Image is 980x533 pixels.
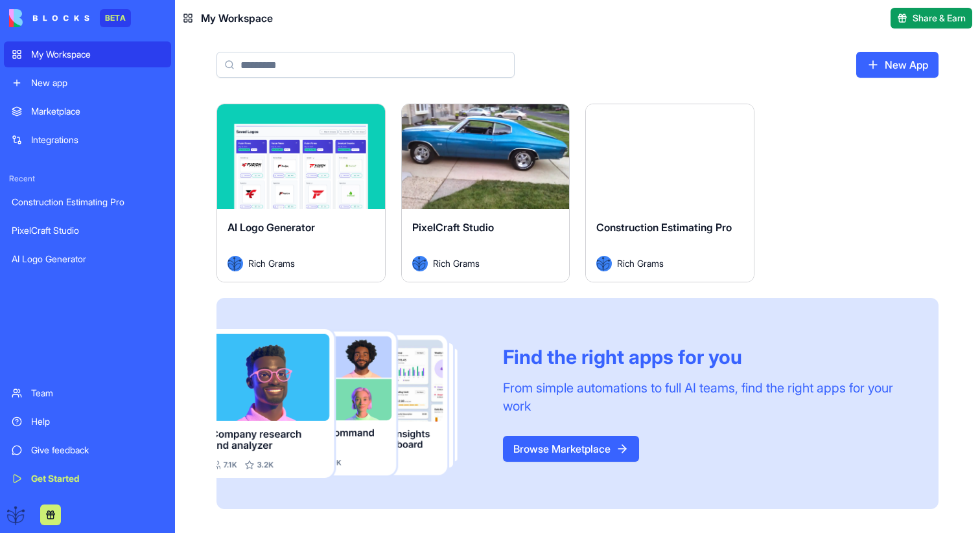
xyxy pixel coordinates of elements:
[596,221,732,234] span: Construction Estimating Pro
[100,9,131,27] div: BETA
[617,256,664,270] span: Rich Grams
[12,253,163,266] div: AI Logo Generator
[31,387,163,400] div: Team
[503,436,639,462] a: Browse Marketplace
[31,444,163,457] div: Give feedback
[503,379,907,415] div: From simple automations to full AI teams, find the right apps for your work
[4,98,171,124] a: Marketplace
[9,9,89,27] img: logo
[4,189,171,215] a: Construction Estimating Pro
[6,505,27,525] img: ACg8ocJXc4biGNmL-6_84M9niqKohncbsBQNEji79DO8k46BE60Re2nP=s96-c
[4,127,171,153] a: Integrations
[31,472,163,485] div: Get Started
[4,246,171,272] a: AI Logo Generator
[12,224,163,237] div: PixelCraft Studio
[4,218,171,244] a: PixelCraft Studio
[856,52,939,78] a: New App
[412,221,494,234] span: PixelCraft Studio
[4,70,171,96] a: New app
[4,174,171,184] span: Recent
[12,196,163,209] div: Construction Estimating Pro
[31,76,163,89] div: New app
[9,9,131,27] a: BETA
[4,409,171,435] a: Help
[4,437,171,463] a: Give feedback
[216,329,482,478] img: Frame_181_egmpey.png
[248,256,295,270] span: Rich Grams
[585,104,754,282] a: Construction Estimating ProAvatarRich Grams
[401,104,570,282] a: PixelCraft StudioAvatarRich Grams
[31,415,163,428] div: Help
[503,345,907,369] div: Find the right apps for you
[227,256,243,271] img: Avatar
[31,133,163,146] div: Integrations
[891,8,972,28] button: Share & Earn
[4,466,171,492] a: Get Started
[201,10,273,26] span: My Workspace
[4,380,171,406] a: Team
[433,256,480,270] span: Rich Grams
[227,221,315,234] span: AI Logo Generator
[4,41,171,67] a: My Workspace
[31,48,163,61] div: My Workspace
[31,105,163,118] div: Marketplace
[216,104,386,282] a: AI Logo GeneratorAvatarRich Grams
[412,256,428,271] img: Avatar
[596,256,612,271] img: Avatar
[913,12,966,25] span: Share & Earn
